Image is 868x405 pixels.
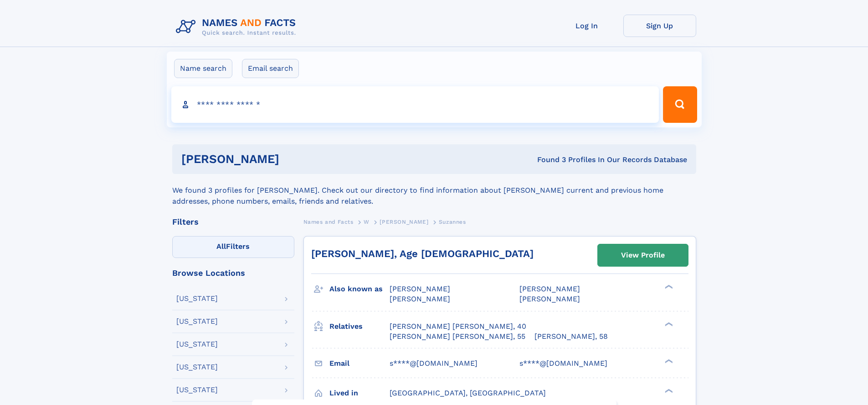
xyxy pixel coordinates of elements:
[242,59,299,78] label: Email search
[181,153,408,165] h1: [PERSON_NAME]
[380,216,428,227] a: [PERSON_NAME]
[390,321,526,331] a: [PERSON_NAME] [PERSON_NAME], 40
[216,242,226,251] span: All
[390,331,525,342] a: [PERSON_NAME] [PERSON_NAME], 55
[172,236,294,258] label: Filters
[172,218,294,226] div: Filters
[621,245,665,266] div: View Profile
[174,59,232,78] label: Name search
[663,86,697,123] button: Search Button
[329,281,390,297] h3: Also known as
[439,219,466,225] span: Suzannes
[663,321,673,327] div: ❯
[390,295,450,303] span: [PERSON_NAME]
[364,216,370,227] a: W
[172,15,303,39] img: Logo Names and Facts
[176,318,218,325] div: [US_STATE]
[176,363,218,371] div: [US_STATE]
[390,284,450,293] span: [PERSON_NAME]
[329,356,390,371] h3: Email
[390,389,546,397] span: [GEOGRAPHIC_DATA], [GEOGRAPHIC_DATA]
[519,284,580,293] span: [PERSON_NAME]
[663,358,673,364] div: ❯
[663,388,673,394] div: ❯
[550,15,623,37] a: Log In
[329,385,390,401] h3: Lived in
[176,341,218,348] div: [US_STATE]
[663,284,673,290] div: ❯
[176,386,218,394] div: [US_STATE]
[364,219,370,225] span: W
[311,248,534,259] a: [PERSON_NAME], Age [DEMOGRAPHIC_DATA]
[534,331,608,342] a: [PERSON_NAME], 58
[172,174,696,207] div: We found 3 profiles for [PERSON_NAME]. Check out our directory to find information about [PERSON_...
[303,216,354,227] a: Names and Facts
[380,219,428,225] span: [PERSON_NAME]
[623,15,696,37] a: Sign Up
[176,295,218,302] div: [US_STATE]
[329,319,390,334] h3: Relatives
[408,155,687,165] div: Found 3 Profiles In Our Records Database
[172,269,294,277] div: Browse Locations
[519,295,580,303] span: [PERSON_NAME]
[171,86,659,123] input: search input
[598,244,688,266] a: View Profile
